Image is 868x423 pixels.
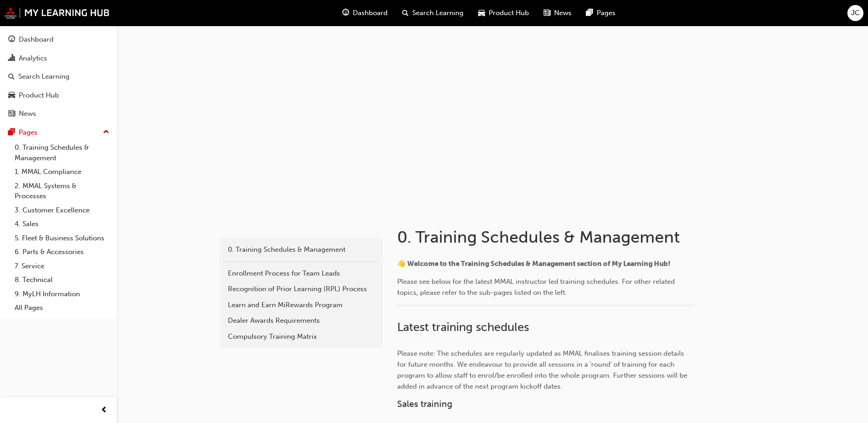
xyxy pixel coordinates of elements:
[228,284,374,294] div: Recognition of Prior Learning (RPL) Process
[4,31,113,48] a: Dashboard
[8,110,15,118] span: news-icon
[397,277,677,297] span: Please see below for the latest MMAL instructor led training schedules. For other related topics,...
[11,217,113,231] a: 4. Sales
[471,4,536,22] a: car-iconProduct Hub
[4,68,113,85] a: Search Learning
[5,7,110,19] img: mmal
[223,329,379,345] a: Compulsory Training Matrix
[395,4,471,22] a: search-iconSearch Learning
[4,87,113,104] a: Product Hub
[586,7,593,19] span: pages-icon
[223,242,379,258] a: 0. Training Schedules & Management
[11,231,113,245] a: 5. Fleet & Business Solutions
[11,165,113,179] a: 1. MMAL Compliance
[397,349,689,390] span: Please note: The schedules are regularly updated as MMAL finalises training session details for f...
[103,126,109,138] span: up-icon
[544,7,550,19] span: news-icon
[223,297,379,313] a: Learn and Earn MiRewards Program
[19,90,59,101] div: Product Hub
[11,273,113,287] a: 8. Technical
[402,7,409,19] span: search-icon
[342,7,349,19] span: guage-icon
[228,268,374,279] div: Enrollment Process for Team Leads
[11,203,113,217] a: 3. Customer Excellence
[101,405,108,416] span: prev-icon
[11,245,113,259] a: 6. Parts & Accessories
[397,320,529,334] span: Latest training schedules
[228,244,374,255] div: 0. Training Schedules & Management
[11,301,113,315] a: All Pages
[4,29,113,124] button: DashboardAnalyticsSearch LearningProduct HubNews
[11,259,113,273] a: 7. Service
[223,266,379,282] a: Enrollment Process for Team Leads
[489,8,529,18] span: Product Hub
[19,127,38,138] div: Pages
[19,53,47,64] div: Analytics
[228,331,374,342] div: Compulsory Training Matrix
[19,108,36,119] div: News
[223,281,379,297] a: Recognition of Prior Learning (RPL) Process
[554,8,571,18] span: News
[8,73,15,81] span: search-icon
[579,4,623,22] a: pages-iconPages
[397,260,670,268] span: 👋 Welcome to the Training Schedules & Management section of My Learning Hub!
[851,8,860,18] span: JC
[11,179,113,203] a: 2. MMAL Systems & Processes
[412,8,464,18] span: Search Learning
[478,7,485,19] span: car-icon
[11,141,113,165] a: 0. Training Schedules & Management
[8,129,15,137] span: pages-icon
[228,315,374,326] div: Dealer Awards Requirements
[11,287,113,301] a: 9. MyLH Information
[19,34,54,45] div: Dashboard
[335,4,395,22] a: guage-iconDashboard
[228,300,374,310] div: Learn and Earn MiRewards Program
[847,5,863,21] button: JC
[4,105,113,122] a: News
[397,399,453,409] span: Sales training
[597,8,615,18] span: Pages
[8,54,15,63] span: chart-icon
[397,227,697,247] h1: 0. Training Schedules & Management
[8,36,15,44] span: guage-icon
[4,50,113,67] a: Analytics
[223,313,379,329] a: Dealer Awards Requirements
[353,8,388,18] span: Dashboard
[4,124,113,141] button: Pages
[8,92,15,100] span: car-icon
[18,71,70,82] div: Search Learning
[536,4,579,22] a: news-iconNews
